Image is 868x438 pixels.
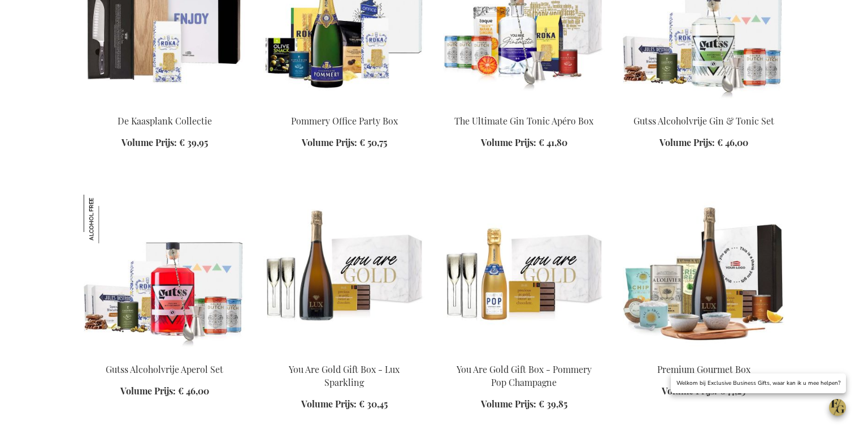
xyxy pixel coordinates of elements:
a: Premium Gourmet Box [623,349,784,359]
span: Volume Prijs: [120,385,176,397]
span: Volume Prijs: [659,136,715,148]
a: Volume Prijs: € 50,75 [302,136,387,149]
a: You Are Gold Gift Box - Lux Sparkling [289,363,400,388]
a: Volume Prijs: € 30,45 [301,398,388,411]
span: € 30,45 [359,398,388,410]
span: Volume Prijs: [301,398,357,410]
span: € 46,00 [178,385,209,397]
img: You Are Gold Gift Box - Lux Sparkling [263,195,425,353]
a: Volume Prijs: € 77,25 [662,385,745,398]
span: Volume Prijs: [302,136,357,148]
span: Volume Prijs: [481,136,536,148]
a: Premium Gourmet Box [657,363,750,375]
a: Pommery Office Party Box [291,115,398,127]
a: Gutss Alcoholvrije Gin & Tonic Set [633,115,774,127]
img: You Are Gold Gift Box - Pommery Pop Champagne [443,195,605,353]
a: You Are Gold Gift Box - Pommery Pop Champagne [443,349,605,359]
a: Volume Prijs: € 46,00 [120,385,209,398]
span: € 50,75 [359,136,387,148]
a: You Are Gold Gift Box - Pommery Pop Champagne [457,363,592,388]
a: Gutss Non-Alcoholic Aperol Set Gutss Alcoholvrije Aperol Set [84,349,245,359]
a: Volume Prijs: € 41,80 [481,136,567,149]
a: The Ultimate Gin Tonic Apéro Box [443,100,605,111]
a: Volume Prijs: € 46,00 [659,136,748,149]
a: Gutss Non-Alcoholic Gin & Tonic Set Gutss Alcoholvrije Gin & Tonic Set [623,100,784,111]
a: Volume Prijs: € 39,85 [481,398,567,411]
a: Gutss Alcoholvrije Aperol Set [106,363,223,375]
img: Premium Gourmet Box [623,195,784,353]
span: Volume Prijs: [481,398,536,410]
a: The Ultimate Gin Tonic Apéro Box [454,115,593,127]
span: Volume Prijs: [662,385,717,397]
img: Gutss Alcoholvrije Aperol Set [84,195,132,243]
span: € 46,00 [717,136,748,148]
span: € 41,80 [539,136,567,148]
a: Pommery Office Party Box Pommery Office Party Box [263,100,425,111]
img: Gutss Non-Alcoholic Aperol Set [84,195,245,353]
span: € 39,85 [539,398,567,410]
a: You Are Gold Gift Box - Lux Sparkling [263,349,425,359]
